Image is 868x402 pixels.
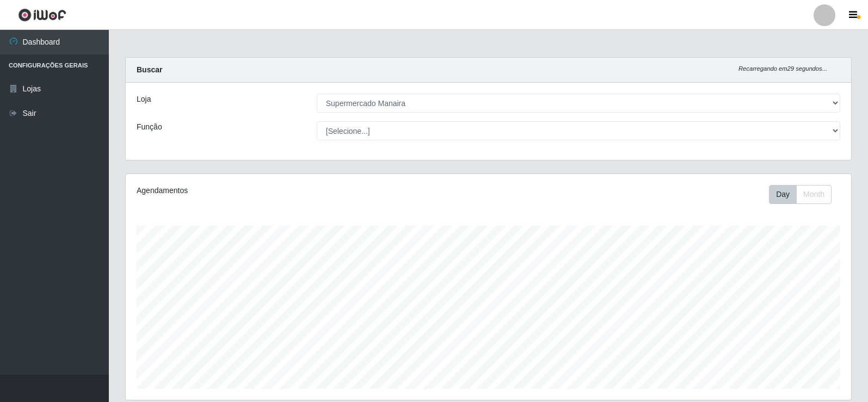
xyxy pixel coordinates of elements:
[769,185,832,204] div: First group
[796,185,832,204] button: Month
[769,185,840,204] div: Toolbar with button groups
[137,65,162,74] strong: Buscar
[18,8,66,22] img: CoreUI Logo
[769,185,797,204] button: Day
[137,121,162,133] label: Função
[137,94,151,105] label: Loja
[738,65,827,72] i: Recarregando em 29 segundos...
[137,185,420,196] div: Agendamentos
